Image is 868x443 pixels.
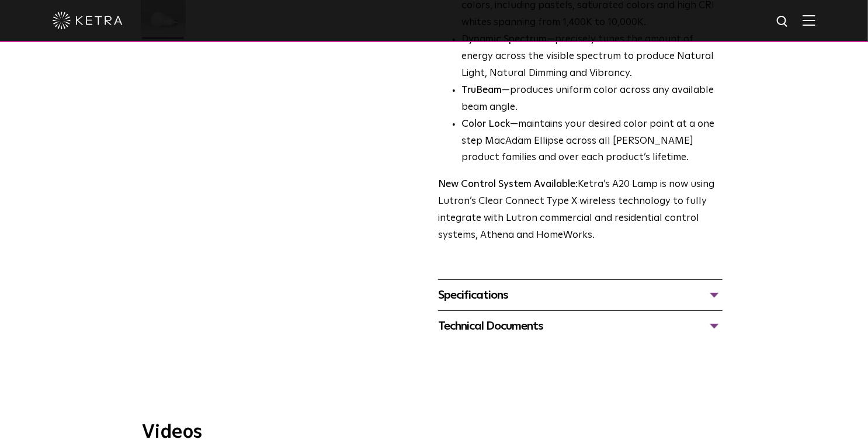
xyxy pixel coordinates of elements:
[461,82,723,116] li: —produces uniform color across any available beam angle.
[438,179,578,189] strong: New Control System Available:
[803,15,815,26] img: Hamburger%20Nav.svg
[438,176,723,244] p: Ketra’s A20 Lamp is now using Lutron’s Clear Connect Type X wireless technology to fully integrat...
[461,32,723,82] li: —precisely tunes the amount of energy across the visible spectrum to produce Natural Light, Natur...
[461,85,502,95] strong: TruBeam
[461,119,510,129] strong: Color Lock
[142,423,726,442] h3: Videos
[438,317,723,335] div: Technical Documents
[776,15,790,29] img: search icon
[461,116,723,167] li: —maintains your desired color point at a one step MacAdam Ellipse across all [PERSON_NAME] produc...
[438,286,723,304] div: Specifications
[53,12,123,29] img: ketra-logo-2019-white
